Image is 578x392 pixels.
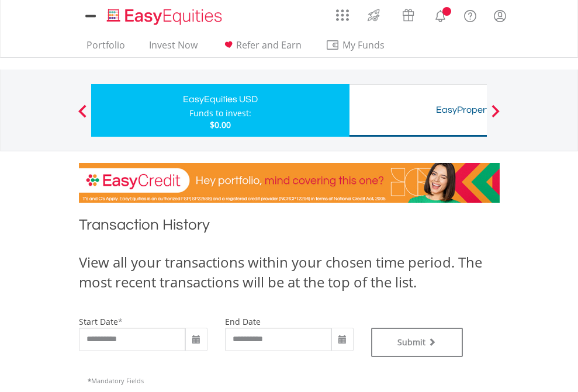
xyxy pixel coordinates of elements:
[485,3,515,29] a: My Profile
[455,3,485,26] a: FAQ's and Support
[79,163,500,203] img: EasyCredit Promotion Banner
[71,110,94,122] button: Previous
[98,91,342,107] div: EasyEquities USD
[79,316,118,327] label: start date
[364,6,383,25] img: thrive-v2.svg
[217,39,306,57] a: Refer and Earn
[336,9,349,22] img: grid-menu-icon.svg
[225,316,261,327] label: end date
[189,107,251,119] div: Funds to invest:
[484,110,507,122] button: Next
[102,3,227,26] a: Home page
[88,376,144,385] span: Mandatory Fields
[371,328,463,357] button: Submit
[79,252,500,293] div: View all your transactions within your chosen time period. The most recent transactions will be a...
[79,214,500,241] h1: Transaction History
[210,119,231,130] span: $0.00
[144,39,202,57] a: Invest Now
[328,3,357,22] a: AppsGrid
[105,7,227,26] img: EasyEquities_Logo.png
[425,3,455,26] a: Notifications
[236,39,302,51] span: Refer and Earn
[399,6,418,25] img: vouchers-v2.svg
[391,3,425,25] a: Vouchers
[82,39,130,57] a: Portfolio
[326,37,402,53] span: My Funds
